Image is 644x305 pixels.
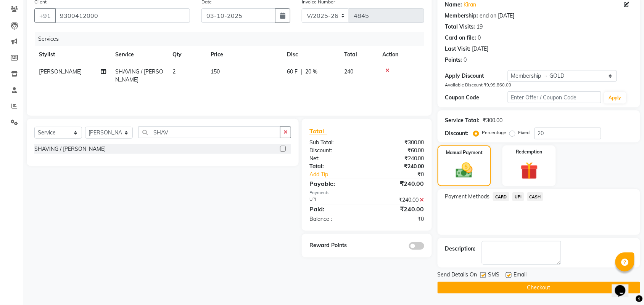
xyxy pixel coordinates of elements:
[304,215,367,223] div: Balance :
[34,145,106,153] div: SHAVING / [PERSON_NAME]
[111,46,168,63] th: Service
[480,12,515,20] div: end on [DATE]
[377,171,430,179] div: ₹0
[367,147,430,155] div: ₹60.00
[367,204,430,214] div: ₹240.00
[378,46,424,63] th: Action
[527,192,544,201] span: CASH
[464,56,467,64] div: 0
[304,179,367,188] div: Payable:
[304,241,367,250] div: Reward Points
[367,155,430,163] div: ₹240.00
[34,46,111,63] th: Stylist
[367,179,430,188] div: ₹240.00
[477,23,483,31] div: 19
[438,271,477,280] span: Send Details On
[301,68,302,76] span: |
[305,68,317,76] span: 20 %
[518,129,530,136] label: Fixed
[515,160,544,182] img: _gift.svg
[445,129,469,137] div: Discount:
[138,126,280,138] input: Search or Scan
[445,72,508,80] div: Apply Discount
[483,117,503,125] div: ₹300.00
[445,12,478,20] div: Membership:
[34,8,56,23] button: +91
[115,68,163,83] span: SHAVING / [PERSON_NAME]
[612,275,636,297] iframe: chat widget
[514,271,527,280] span: Email
[282,46,340,63] th: Disc
[451,161,478,180] img: _cash.svg
[344,68,353,75] span: 240
[512,192,524,201] span: UPI
[445,23,475,31] div: Total Visits:
[445,56,462,64] div: Points:
[472,45,489,53] div: [DATE]
[309,127,327,135] span: Total
[604,92,626,104] button: Apply
[309,190,424,196] div: Payments
[445,34,477,42] div: Card on file:
[55,8,190,23] input: Search by Name/Mobile/Email/Code
[482,129,507,136] label: Percentage
[464,1,477,9] a: Kiran
[488,271,500,280] span: SMS
[445,1,462,9] div: Name:
[304,155,367,163] div: Net:
[304,204,367,214] div: Paid:
[508,91,601,103] input: Enter Offer / Coupon Code
[478,34,481,42] div: 0
[367,215,430,223] div: ₹0
[304,196,367,204] div: UPI
[438,282,640,294] button: Checkout
[168,46,206,63] th: Qty
[39,68,82,75] span: [PERSON_NAME]
[445,45,471,53] div: Last Visit:
[340,46,378,63] th: Total
[445,245,476,253] div: Description:
[304,163,367,171] div: Total:
[367,163,430,171] div: ₹240.00
[446,149,483,156] label: Manual Payment
[304,147,367,155] div: Discount:
[206,46,282,63] th: Price
[493,192,509,201] span: CARD
[445,117,480,125] div: Service Total:
[367,139,430,147] div: ₹300.00
[211,68,220,75] span: 150
[35,32,430,46] div: Services
[445,94,508,102] div: Coupon Code
[304,139,367,147] div: Sub Total:
[445,82,633,88] div: Available Discount ₹9,99,860.00
[287,68,298,76] span: 60 F
[304,171,377,179] a: Add Tip
[172,68,175,75] span: 2
[445,193,490,201] span: Payment Methods
[367,196,430,204] div: ₹240.00
[516,149,543,155] label: Redemption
